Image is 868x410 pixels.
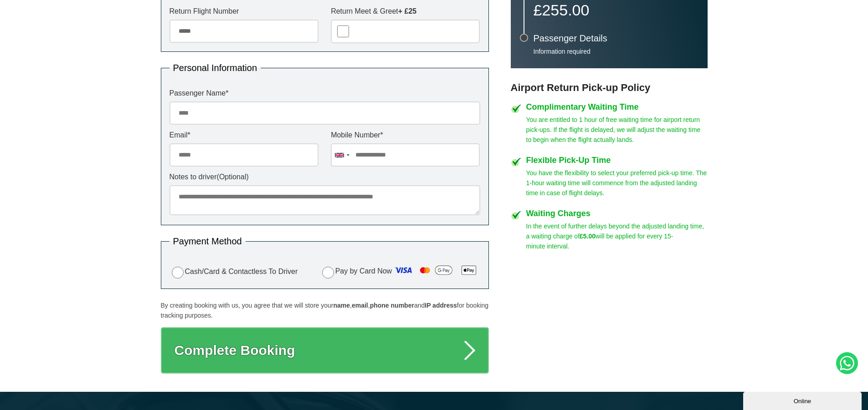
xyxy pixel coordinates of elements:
[169,132,318,139] label: Email
[169,173,480,181] label: Notes to driver
[526,156,708,164] h4: Flexible Pick-Up Time
[169,265,298,278] label: Cash/Card & Contactless To Driver
[511,82,708,94] h3: Airport Return Pick-up Policy
[169,237,246,246] legend: Payment Method
[161,300,489,320] p: By creating booking with us, you agree that we will store your , , and for booking tracking purpo...
[425,302,457,309] strong: IP address
[331,8,480,15] label: Return Meet & Greet
[526,221,708,251] p: In the event of further delays beyond the adjusted landing time, a waiting charge of will be appl...
[526,103,708,111] h4: Complimentary Waiting Time
[331,144,352,166] div: United Kingdom: +44
[172,267,184,278] input: Cash/Card & Contactless To Driver
[534,47,699,56] p: Information required
[534,4,699,16] p: £
[320,263,480,280] label: Pay by Card Now
[526,209,708,218] h4: Waiting Charges
[534,34,699,43] h3: Passenger Details
[526,168,708,198] p: You have the flexibility to select your preferred pick-up time. The 1-hour waiting time will comm...
[161,327,489,374] button: Complete Booking
[580,233,596,240] strong: £5.00
[743,390,863,410] iframe: chat widget
[333,302,350,309] strong: name
[352,302,368,309] strong: email
[370,302,414,309] strong: phone number
[217,173,249,181] span: (Optional)
[542,1,589,19] span: 255.00
[331,132,480,139] label: Mobile Number
[526,115,708,145] p: You are entitled to 1 hour of free waiting time for airport return pick-ups. If the flight is del...
[322,267,334,278] input: Pay by Card Now
[398,7,416,15] strong: + £25
[169,8,318,15] label: Return Flight Number
[169,63,261,72] legend: Personal Information
[169,90,480,97] label: Passenger Name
